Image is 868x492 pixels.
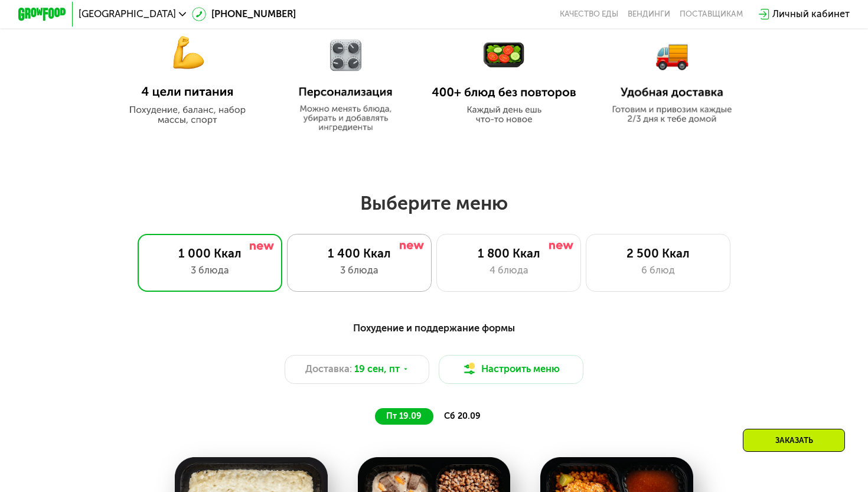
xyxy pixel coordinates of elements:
[386,411,422,421] span: пт 19.09
[77,321,791,335] div: Похудение и поддержание формы
[449,246,568,261] div: 1 800 Ккал
[439,355,583,384] button: Настроить меню
[305,362,352,377] span: Доставка:
[680,9,743,19] div: поставщикам
[628,9,670,19] a: Вендинги
[38,191,829,215] h2: Выберите меню
[599,263,718,278] div: 6 блюд
[354,362,400,377] span: 19 сен, пт
[743,429,845,452] div: Заказать
[299,263,419,278] div: 3 блюда
[150,246,269,261] div: 1 000 Ккал
[449,263,568,278] div: 4 блюда
[192,7,296,22] a: [PHONE_NUMBER]
[150,263,269,278] div: 3 блюда
[599,246,718,261] div: 2 500 Ккал
[444,411,481,421] span: сб 20.09
[772,7,850,22] div: Личный кабинет
[299,246,419,261] div: 1 400 Ккал
[79,9,176,19] span: [GEOGRAPHIC_DATA]
[560,9,618,19] a: Качество еды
